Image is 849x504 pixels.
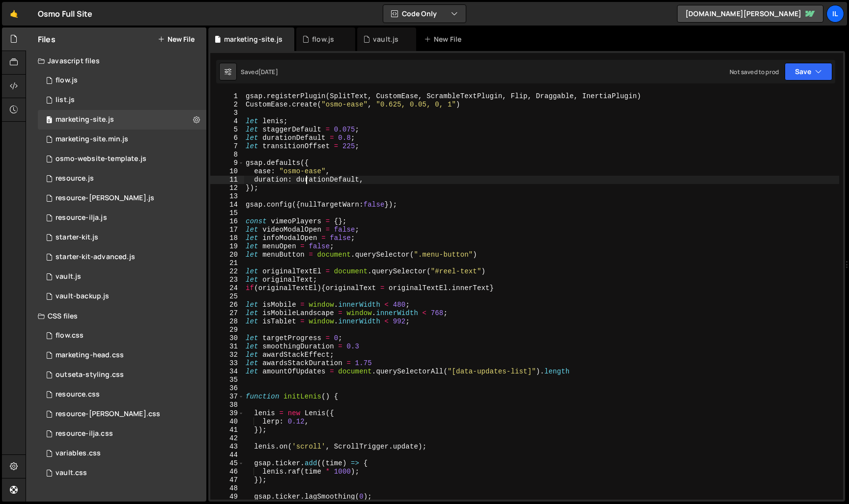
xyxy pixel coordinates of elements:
[38,228,206,247] div: 10598/44660.js
[210,384,244,393] div: 36
[241,68,278,76] div: Saved
[56,351,124,360] div: marketing-head.css
[56,174,94,183] div: resource.js
[210,276,244,284] div: 23
[210,318,244,326] div: 28
[210,126,244,134] div: 5
[210,184,244,192] div: 12
[210,326,244,334] div: 29
[210,226,244,234] div: 17
[38,247,206,267] div: 10598/44726.js
[210,368,244,376] div: 34
[158,35,195,43] button: New File
[56,135,128,144] div: marketing-site.min.js
[258,68,278,76] div: [DATE]
[210,459,244,468] div: 45
[56,115,114,124] div: marketing-site.js
[730,68,779,76] div: Not saved to prod
[210,259,244,267] div: 21
[210,434,244,443] div: 42
[38,130,206,149] div: 10598/28787.js
[210,117,244,126] div: 4
[210,418,244,426] div: 40
[56,292,109,301] div: vault-backup.js
[224,34,283,44] div: marketing-site.js
[210,242,244,251] div: 19
[38,424,206,444] div: 10598/27703.css
[210,151,244,159] div: 8
[38,267,206,287] div: 10598/24130.js
[210,343,244,351] div: 31
[38,149,206,169] div: 10598/29018.js
[210,484,244,493] div: 48
[38,385,206,404] div: 10598/27699.css
[210,209,244,217] div: 15
[210,284,244,292] div: 24
[56,194,154,203] div: resource-[PERSON_NAME].js
[38,345,206,365] div: 10598/28175.css
[210,351,244,359] div: 32
[38,90,206,110] div: 10598/26158.js
[56,213,107,222] div: resource-ilja.js
[26,306,206,326] div: CSS files
[677,5,823,23] a: [DOMAIN_NAME][PERSON_NAME]
[210,401,244,409] div: 38
[785,63,832,80] button: Save
[38,188,206,208] div: 10598/27701.js
[210,109,244,117] div: 3
[38,71,206,90] div: 10598/27344.js
[210,409,244,418] div: 39
[38,444,206,463] div: 10598/27496.css
[210,309,244,318] div: 27
[56,371,124,379] div: outseta-styling.css
[26,51,206,71] div: Javascript files
[210,192,244,201] div: 13
[46,117,52,125] span: 0
[56,96,75,105] div: list.js
[383,5,466,23] button: Code Only
[38,110,206,130] div: 10598/28174.js
[56,331,84,340] div: flow.css
[210,217,244,226] div: 16
[210,334,244,343] div: 30
[38,463,206,483] div: 10598/25099.css
[210,134,244,142] div: 6
[210,443,244,451] div: 43
[38,34,56,45] h2: Files
[56,253,135,262] div: starter-kit-advanced.js
[38,8,92,20] div: Osmo Full Site
[312,34,334,44] div: flow.js
[210,101,244,109] div: 2
[38,404,206,424] div: 10598/27702.css
[210,376,244,384] div: 35
[38,169,206,188] div: 10598/27705.js
[56,233,98,242] div: starter-kit.js
[56,449,101,458] div: variables.css
[56,272,81,281] div: vault.js
[373,34,398,44] div: vault.js
[38,208,206,228] div: 10598/27700.js
[210,476,244,484] div: 47
[56,410,160,419] div: resource-[PERSON_NAME].css
[56,429,113,438] div: resource-ilja.css
[210,451,244,459] div: 44
[56,469,87,477] div: vault.css
[56,155,146,163] div: osmo-website-template.js
[210,426,244,434] div: 41
[210,468,244,476] div: 46
[210,92,244,101] div: 1
[38,287,206,306] div: 10598/25101.js
[2,2,26,26] a: 🤙
[210,359,244,368] div: 33
[210,176,244,184] div: 11
[56,390,100,399] div: resource.css
[210,292,244,301] div: 25
[210,234,244,242] div: 18
[826,5,844,23] a: Il
[210,251,244,259] div: 20
[210,493,244,501] div: 49
[38,365,206,385] div: 10598/27499.css
[210,301,244,309] div: 26
[210,267,244,276] div: 22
